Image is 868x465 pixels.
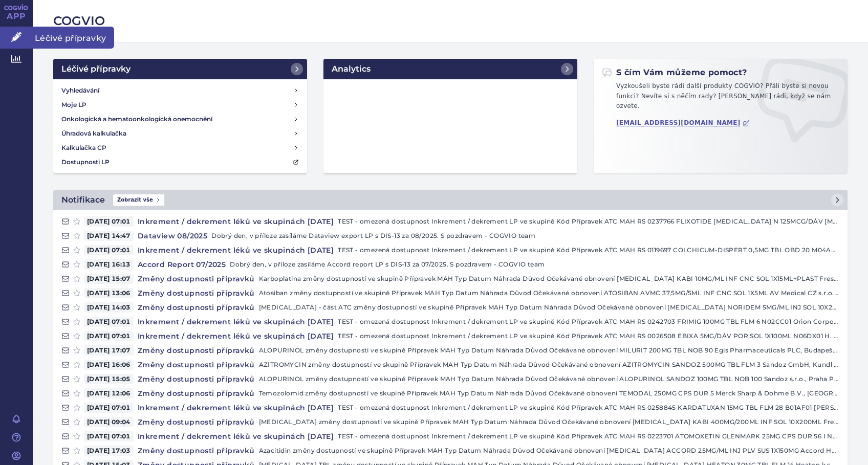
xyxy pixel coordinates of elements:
p: TEST - omezená dostupnost Inkrement / dekrement LP ve skupině Kód Přípravek ATC MAH RS 0242703 FR... [338,317,839,327]
p: TEST - omezená dostupnost Inkrement / dekrement LP ve skupině Kód Přípravek ATC MAH RS 0119697 CO... [338,245,839,255]
p: Atosiban změny dostupností ve skupině Přípravek MAH Typ Datum Náhrada Důvod Očekávané obnovení AT... [259,288,839,298]
h4: Inkrement / dekrement léků ve skupinách [DATE] [134,331,338,341]
p: Temozolomid změny dostupností ve skupině Přípravek MAH Typ Datum Náhrada Důvod Očekávané obnovení... [259,388,839,398]
span: Zobrazit vše [113,194,164,206]
h4: Inkrement / dekrement léků ve skupinách [DATE] [134,317,338,327]
p: ALOPURINOL změny dostupností ve skupině Přípravek MAH Typ Datum Náhrada Důvod Očekávané obnovení ... [259,345,839,356]
h4: Změny dostupnosti přípravků [134,388,259,398]
span: [DATE] 09:04 [84,417,134,427]
h2: Analytics [332,63,371,75]
p: Vyzkoušeli byste rádi další produkty COGVIO? Přáli byste si novou funkci? Nevíte si s něčím rady?... [602,81,839,116]
h4: Inkrement / dekrement léků ve skupinách [DATE] [134,431,338,441]
a: Moje LP [57,98,303,112]
p: AZITROMYCIN změny dostupností ve skupině Přípravek MAH Typ Datum Náhrada Důvod Očekávané obnovení... [259,360,839,370]
p: TEST - omezená dostupnost Inkrement / dekrement LP ve skupině Kód Přípravek ATC MAH RS 0026508 EB... [338,331,839,341]
span: [DATE] 07:01 [84,331,134,341]
span: [DATE] 14:47 [84,231,134,241]
a: [EMAIL_ADDRESS][DOMAIN_NAME] [616,119,750,127]
a: Vyhledávání [57,83,303,98]
span: [DATE] 17:07 [84,345,134,356]
h2: Notifikace [61,194,105,206]
span: [DATE] 14:03 [84,302,134,313]
h4: Inkrement / dekrement léků ve skupinách [DATE] [134,216,338,227]
p: [MEDICAL_DATA] změny dostupností ve skupině Přípravek MAH Typ Datum Náhrada Důvod Očekávané obnov... [259,417,839,427]
span: [DATE] 15:05 [84,374,134,384]
h4: Změny dostupnosti přípravků [134,417,259,427]
span: [DATE] 13:06 [84,288,134,298]
span: [DATE] 15:07 [84,274,134,284]
p: [MEDICAL_DATA] - část ATC změny dostupností ve skupině Přípravek MAH Typ Datum Náhrada Důvod Oček... [259,302,839,313]
span: [DATE] 16:13 [84,259,134,270]
h4: Inkrement / dekrement léků ve skupinách [DATE] [134,403,338,413]
a: Úhradová kalkulačka [57,126,303,141]
h4: Onkologická a hematoonkologická onemocnění [61,114,212,124]
h4: Accord Report 07/2025 [134,259,230,270]
span: [DATE] 07:01 [84,216,134,227]
span: [DATE] 07:01 [84,245,134,255]
h4: Změny dostupnosti přípravků [134,345,259,356]
p: Azacitidin změny dostupností ve skupině Přípravek MAH Typ Datum Náhrada Důvod Očekávané obnovení ... [259,446,839,456]
a: Kalkulačka CP [57,141,303,155]
p: TEST - omezená dostupnost Inkrement / dekrement LP ve skupině Kód Přípravek ATC MAH RS 0223701 AT... [338,431,839,441]
span: [DATE] 12:06 [84,388,134,398]
h2: Léčivé přípravky [61,63,131,75]
p: Dobrý den, v příloze zasíláme Accord report LP s DIS-13 za 07/2025. S pozdravem - COGVIO team [230,259,839,270]
p: TEST - omezená dostupnost Inkrement / dekrement LP ve skupině Kód Přípravek ATC MAH RS 0237766 FL... [338,216,839,227]
p: TEST - omezená dostupnost Inkrement / dekrement LP ve skupině Kód Přípravek ATC MAH RS 0258845 KA... [338,403,839,413]
h2: S čím Vám můžeme pomoct? [602,67,747,78]
span: [DATE] 07:01 [84,431,134,441]
h4: Změny dostupnosti přípravků [134,274,259,284]
span: [DATE] 07:01 [84,317,134,327]
a: Dostupnosti LP [57,155,303,169]
h4: Kalkulačka CP [61,143,106,153]
span: [DATE] 17:03 [84,446,134,456]
h4: Změny dostupnosti přípravků [134,360,259,370]
h4: Změny dostupnosti přípravků [134,288,259,298]
h4: Úhradová kalkulačka [61,128,126,139]
a: Analytics [323,59,577,79]
a: NotifikaceZobrazit vše [53,190,848,210]
h4: Dataview 08/2025 [134,231,211,241]
h4: Moje LP [61,100,86,110]
h4: Dostupnosti LP [61,157,110,167]
h4: Změny dostupnosti přípravků [134,446,259,456]
h4: Změny dostupnosti přípravků [134,302,259,313]
span: Léčivé přípravky [33,27,114,48]
h4: Změny dostupnosti přípravků [134,374,259,384]
h4: Inkrement / dekrement léků ve skupinách [DATE] [134,245,338,255]
a: Léčivé přípravky [53,59,307,79]
span: [DATE] 07:01 [84,403,134,413]
a: Onkologická a hematoonkologická onemocnění [57,112,303,126]
p: ALOPURINOL změny dostupností ve skupině Přípravek MAH Typ Datum Náhrada Důvod Očekávané obnovení ... [259,374,839,384]
h4: Vyhledávání [61,85,99,96]
h2: COGVIO [53,12,848,30]
p: Dobrý den, v příloze zasíláme Dataview export LP s DIS-13 za 08/2025. S pozdravem - COGVIO team [211,231,839,241]
p: Karboplatina změny dostupností ve skupině Přípravek MAH Typ Datum Náhrada Důvod Očekávané obnoven... [259,274,839,284]
span: [DATE] 16:06 [84,360,134,370]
